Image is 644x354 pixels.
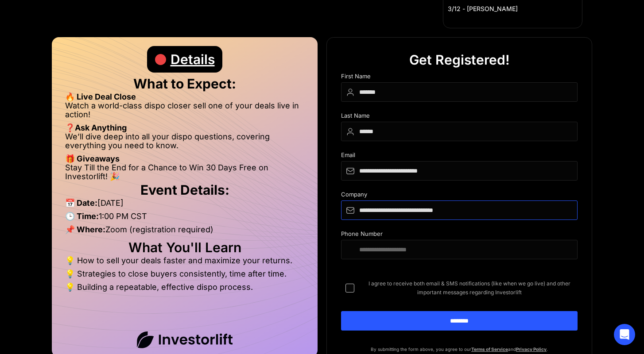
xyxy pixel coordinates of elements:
[341,73,578,345] form: DIspo Day Main Form
[65,225,304,239] li: Zoom (registration required)
[341,112,578,122] div: Last Name
[140,182,229,198] strong: Event Details:
[65,123,127,132] strong: ❓Ask Anything
[341,152,578,161] div: Email
[65,256,304,269] li: 💡 How to sell your deals faster and maximize your returns.
[471,346,508,352] a: Terms of Service
[65,92,136,101] strong: 🔥 Live Deal Close
[65,225,105,234] strong: 📌 Where:
[65,269,304,283] li: 💡 Strategies to close buyers consistently, time after time.
[65,212,304,225] li: 1:00 PM CST
[341,73,578,82] div: First Name
[341,191,578,200] div: Company
[516,346,547,352] a: Privacy Policy
[65,163,304,181] li: Stay Till the End for a Chance to Win 30 Days Free on Investorlift! 🎉
[65,212,99,221] strong: 🕒 Time:
[65,154,120,163] strong: 🎁 Giveaways
[133,76,236,92] strong: What to Expect:
[65,283,304,292] li: 💡 Building a repeatable, effective dispo process.
[65,101,304,123] li: Watch a world-class dispo closer sell one of your deals live in action!
[341,345,578,354] p: By submitting the form above, you agree to our and .
[171,46,215,73] div: Details
[614,324,635,345] div: Open Intercom Messenger
[65,132,304,154] li: We’ll dive deep into all your dispo questions, covering everything you need to know.
[361,279,578,297] span: I agree to receive both email & SMS notifications (like when we go live) and other important mess...
[65,243,304,252] h2: What You'll Learn
[409,46,510,73] div: Get Registered!
[65,199,304,212] li: [DATE]
[65,198,97,208] strong: 📅 Date:
[341,231,578,240] div: Phone Number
